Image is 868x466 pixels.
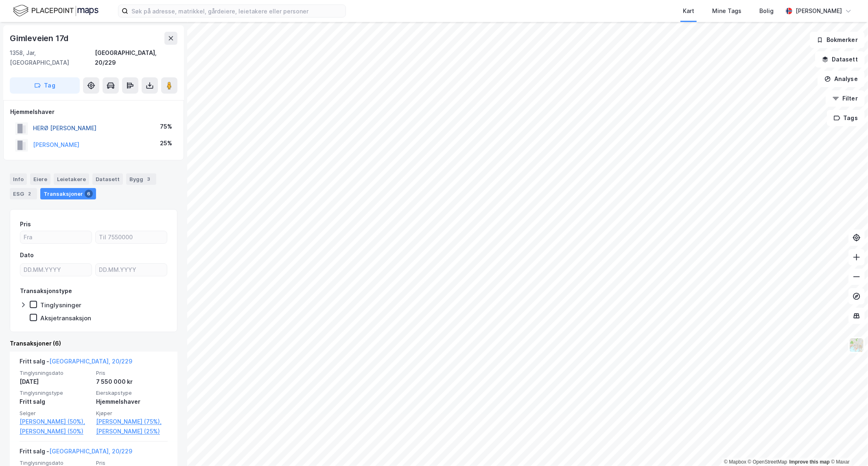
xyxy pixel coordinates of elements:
[10,48,95,68] div: 1358, Jar, [GEOGRAPHIC_DATA]
[20,410,91,417] span: Selger
[20,286,72,296] div: Transaksjonstype
[30,173,50,185] div: Eiere
[96,410,168,417] span: Kjøper
[748,459,787,465] a: OpenStreetMap
[10,32,70,45] div: Gimleveien 17d
[96,264,167,276] input: DD.MM.YYYY
[96,370,168,376] span: Pris
[815,51,865,68] button: Datasett
[26,190,34,198] div: 2
[49,448,132,455] a: [GEOGRAPHIC_DATA], 20/229
[10,339,177,348] div: Transaksjoner (6)
[20,397,91,407] div: Fritt salg
[20,264,92,276] input: DD.MM.YYYY
[20,250,34,260] div: Dato
[96,377,168,387] div: 7 550 000 kr
[20,231,92,243] input: Fra
[10,173,27,185] div: Info
[49,358,132,365] a: [GEOGRAPHIC_DATA], 20/229
[95,48,177,68] div: [GEOGRAPHIC_DATA], 20/229
[849,337,864,353] img: Z
[92,173,123,185] div: Datasett
[126,173,156,185] div: Bygg
[827,427,868,466] iframe: Chat Widget
[20,389,91,396] span: Tinglysningstype
[40,188,96,199] div: Transaksjoner
[20,219,31,229] div: Pris
[796,6,842,16] div: [PERSON_NAME]
[827,427,868,466] div: Kontrollprogram for chat
[128,5,345,17] input: Søk på adresse, matrikkel, gårdeiere, leietakere eller personer
[20,427,91,436] a: [PERSON_NAME] (50%)
[85,190,93,198] div: 6
[20,357,132,370] div: Fritt salg -
[20,377,91,387] div: [DATE]
[724,459,746,465] a: Mapbox
[10,188,37,199] div: ESG
[712,6,741,16] div: Mine Tags
[810,32,865,48] button: Bokmerker
[54,173,89,185] div: Leietakere
[818,71,865,87] button: Analyse
[96,427,168,436] a: [PERSON_NAME] (25%)
[20,370,91,376] span: Tinglysningsdato
[683,6,694,16] div: Kart
[789,459,830,465] a: Improve this map
[10,77,80,94] button: Tag
[145,175,153,183] div: 3
[10,107,177,117] div: Hjemmelshaver
[40,314,91,322] div: Aksjetransaksjon
[20,446,132,459] div: Fritt salg -
[96,389,168,396] span: Eierskapstype
[759,6,774,16] div: Bolig
[826,90,865,107] button: Filter
[160,122,172,131] div: 75%
[13,4,98,18] img: logo.f888ab2527a4732fd821a326f86c7f29.svg
[160,138,172,148] div: 25%
[20,417,91,427] a: [PERSON_NAME] (50%),
[96,231,167,243] input: Til 7550000
[96,417,168,427] a: [PERSON_NAME] (75%),
[827,110,865,126] button: Tags
[40,301,81,309] div: Tinglysninger
[96,397,168,407] div: Hjemmelshaver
